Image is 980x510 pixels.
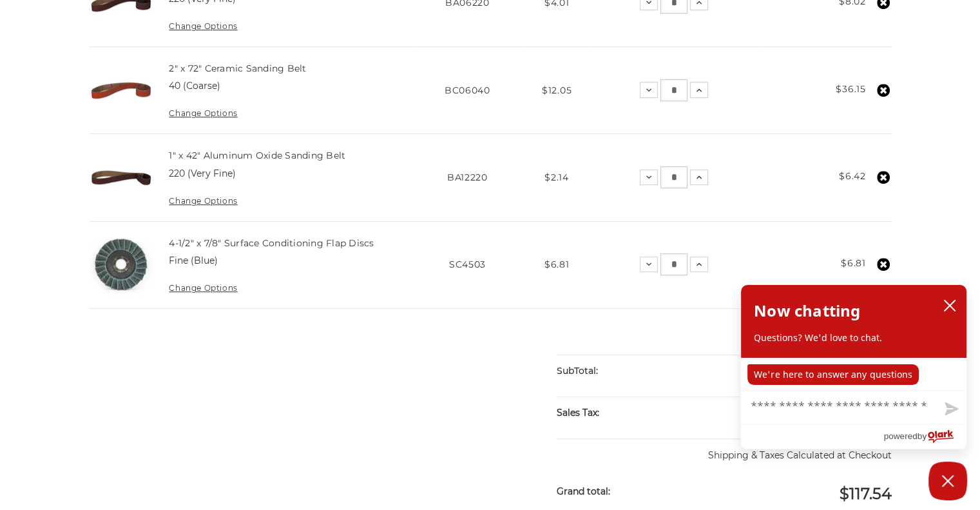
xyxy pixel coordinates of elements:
[89,145,153,210] img: 1" x 42" Aluminum Oxide Belt
[449,259,486,270] span: SC4503
[169,21,237,31] a: Change Options
[89,233,153,297] img: 4-1/2" x 7/8" Surface Conditioning Flap Discs
[169,79,220,93] dd: 40 (Coarse)
[660,79,687,101] input: 2" x 72" Ceramic Sanding Belt Quantity:
[660,166,687,188] input: 1" x 42" Aluminum Oxide Sanding Belt Quantity:
[918,428,927,444] span: by
[741,358,966,390] div: chat
[169,108,237,118] a: Change Options
[754,298,860,324] h2: Now chatting
[934,395,966,424] button: Send message
[169,196,237,206] a: Change Options
[169,254,218,268] dd: Fine (Blue)
[544,172,569,183] span: $2.14
[660,253,687,275] input: 4-1/2" x 7/8" Surface Conditioning Flap Discs Quantity:
[557,407,599,418] strong: Sales Tax:
[169,63,306,74] a: 2" x 72" Ceramic Sanding Belt
[542,84,572,96] span: $12.05
[169,150,345,161] a: 1" x 42" Aluminum Oxide Sanding Belt
[544,259,570,270] span: $6.81
[883,428,917,444] span: powered
[557,438,891,462] p: Shipping & Taxes Calculated at Checkout
[740,284,967,449] div: olark chatbox
[939,296,960,315] button: close chatbox
[754,331,954,344] p: Questions? We'd love to chat.
[883,425,966,449] a: Powered by Olark
[557,355,724,387] div: SubTotal:
[169,237,374,249] a: 4-1/2" x 7/8" Surface Conditioning Flap Discs
[447,172,488,183] span: BA12220
[89,58,153,123] img: 2" x 72" Ceramic Pipe Sanding Belt
[557,485,610,497] strong: Grand total:
[169,167,236,181] dd: 220 (Very Fine)
[928,462,967,500] button: Close Chatbox
[840,484,892,503] span: $117.54
[841,257,866,269] strong: $6.81
[169,283,237,293] a: Change Options
[747,364,919,385] p: We're here to answer any questions
[445,84,490,96] span: BC06040
[836,83,865,95] strong: $36.15
[839,170,866,182] strong: $6.42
